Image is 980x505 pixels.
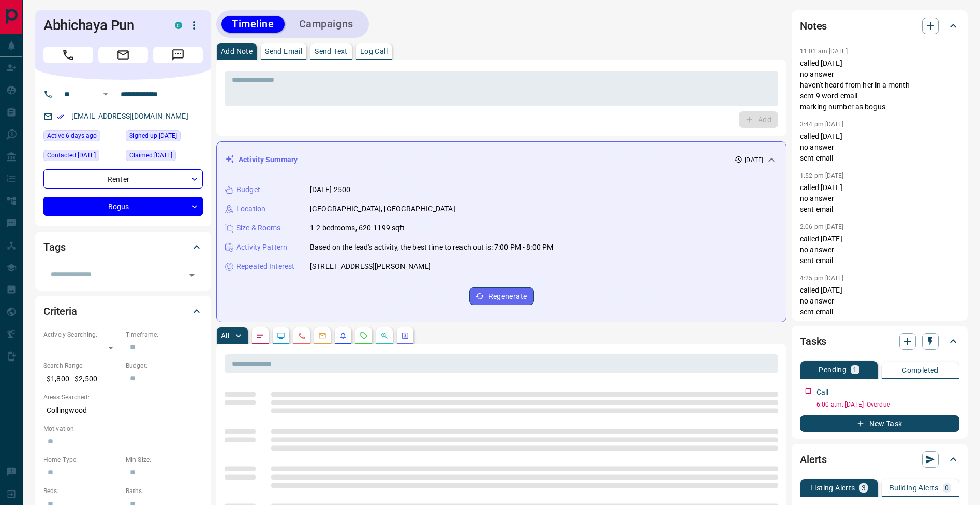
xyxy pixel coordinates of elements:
span: Claimed [DATE] [129,150,172,161]
p: Home Type: [43,455,121,465]
p: Location [236,204,265,214]
p: 1-2 bedrooms, 620-1199 sqft [310,223,405,234]
h2: Alerts [800,451,827,468]
span: Message [153,47,203,63]
h2: Notes [800,18,827,34]
p: Activity Pattern [236,242,287,253]
button: Campaigns [289,16,364,33]
p: 0 [945,484,949,492]
div: Wed Jun 05 2024 [126,130,203,145]
p: Add Note [221,48,253,55]
svg: Emails [318,331,326,340]
h2: Tags [43,239,65,255]
div: Tasks [800,329,959,354]
p: called [DATE] no answer sent email [800,182,959,215]
p: [DATE]-2500 [310,184,350,195]
p: Building Alerts [889,484,939,492]
p: Call [816,387,829,398]
p: 3:44 pm [DATE] [800,121,844,128]
p: Listing Alerts [810,484,855,492]
div: Criteria [43,299,203,324]
p: 11:01 am [DATE] [800,48,848,55]
p: Log Call [360,48,388,55]
button: Timeline [221,16,285,33]
span: Contacted [DATE] [47,150,96,161]
p: Budget [236,184,260,195]
div: Fri Jun 21 2024 [126,150,203,164]
p: [STREET_ADDRESS][PERSON_NAME] [310,261,431,272]
p: Completed [902,367,939,374]
p: Beds: [43,486,121,496]
button: Open [185,268,199,282]
p: Based on the lead's activity, the best time to reach out is: 7:00 PM - 8:00 PM [310,242,553,253]
p: Repeated Interest [236,261,294,272]
p: Min Size: [126,455,203,465]
svg: Notes [256,331,264,340]
p: called [DATE] no answer sent email [800,131,959,164]
svg: Calls [298,331,306,340]
p: All [221,332,229,339]
p: 2:06 pm [DATE] [800,223,844,230]
p: 1:52 pm [DATE] [800,172,844,179]
svg: Listing Alerts [339,331,347,340]
p: 6:00 a.m. [DATE] - Overdue [816,400,959,409]
p: 4:25 pm [DATE] [800,275,844,282]
div: condos.ca [175,22,182,29]
h2: Criteria [43,303,77,320]
div: Alerts [800,447,959,472]
div: Wed Aug 06 2025 [43,130,121,145]
svg: Agent Actions [401,331,409,340]
p: [GEOGRAPHIC_DATA], [GEOGRAPHIC_DATA] [310,204,455,214]
div: Bogus [43,197,203,216]
p: called [DATE] no answer sent email started looking at condos for sale as well set up a new sale a... [800,285,959,339]
p: Motivation: [43,424,203,434]
p: Send Email [265,48,302,55]
svg: Requests [360,331,368,340]
p: [DATE] [745,155,763,165]
div: Tags [43,235,203,259]
button: Regenerate [469,287,534,305]
h2: Tasks [800,333,826,350]
span: Signed up [DATE] [129,131,177,141]
button: Open [99,88,112,100]
h1: Abhichaya Pun [43,17,159,34]
p: Collingwood [43,402,203,419]
svg: Lead Browsing Activity [277,331,285,340]
div: Renter [43,169,203,189]
button: New Task [800,415,959,432]
svg: Opportunities [380,331,389,340]
p: 3 [862,484,866,492]
svg: Email Verified [57,113,64,120]
p: Send Text [315,48,348,55]
a: [EMAIL_ADDRESS][DOMAIN_NAME] [71,112,188,120]
span: Call [43,47,93,63]
p: Areas Searched: [43,393,203,402]
p: Actively Searching: [43,330,121,339]
p: Pending [819,366,847,373]
p: Size & Rooms [236,223,281,234]
p: Activity Summary [239,154,298,165]
p: Baths: [126,486,203,496]
div: Notes [800,13,959,38]
span: Active 6 days ago [47,131,97,141]
p: Timeframe: [126,330,203,339]
p: called [DATE] no answer sent email [800,234,959,266]
div: Thu Aug 22 2024 [43,150,121,164]
p: Search Range: [43,361,121,370]
div: Activity Summary[DATE] [225,150,778,169]
p: 1 [853,366,857,373]
span: Email [98,47,148,63]
p: Budget: [126,361,203,370]
p: $1,800 - $2,500 [43,370,121,387]
p: called [DATE] no answer haven't heard from her in a month sent 9 word email marking number as bogus [800,58,959,112]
